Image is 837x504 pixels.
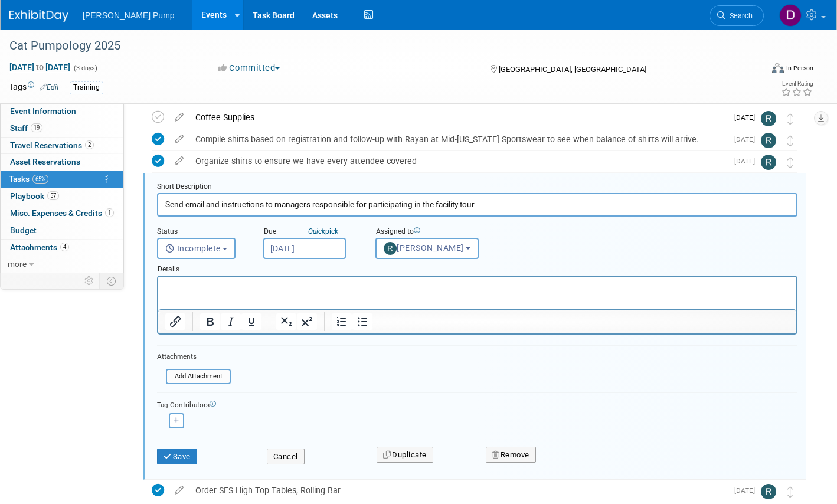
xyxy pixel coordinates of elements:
div: Cat Pumpology 2025 [5,35,745,57]
div: Attachments [157,352,231,362]
span: [DATE] [734,157,761,165]
span: 65% [32,175,48,184]
button: Cancel [267,449,305,465]
img: Robert Lega [761,133,776,148]
span: [DATE] [734,486,761,495]
td: Personalize Event Tab Strip [79,273,100,289]
button: Superscript [297,313,317,330]
span: Incomplete [165,244,221,253]
span: Budget [10,225,37,235]
span: [PERSON_NAME] Pump [83,11,175,20]
button: Bold [200,313,220,330]
button: Underline [241,313,261,330]
span: [GEOGRAPHIC_DATA], [GEOGRAPHIC_DATA] [499,65,646,74]
span: [PERSON_NAME] [384,243,464,253]
a: Quickpick [306,227,341,236]
img: Del Ritz [779,4,802,27]
div: Coffee Supplies [189,107,727,127]
span: [DATE] [734,135,761,143]
a: Event Information [1,103,123,120]
i: Move task [787,135,793,146]
a: edit [169,485,189,496]
a: Staff19 [1,120,123,137]
a: Search [710,5,764,26]
span: Staff [10,123,42,133]
a: Playbook57 [1,188,123,205]
span: Playbook [10,191,59,201]
a: edit [169,156,189,166]
td: Tags [9,81,59,94]
span: Travel Reservations [10,140,94,150]
span: more [8,259,27,269]
div: Assigned to [375,227,522,238]
img: Format-Inperson.png [772,63,784,73]
button: Italic [221,313,241,330]
button: [PERSON_NAME] [375,238,479,259]
img: Robert Lega [761,111,776,126]
button: Bullet list [352,313,372,330]
span: Misc. Expenses & Credits [10,208,114,218]
div: Event Format [694,61,813,79]
input: Name of task or a short description [157,193,797,216]
i: Move task [787,113,793,125]
i: Move task [787,157,793,168]
a: Asset Reservations [1,154,123,171]
button: Numbered list [332,313,352,330]
span: Event Information [10,106,76,116]
span: [DATE] [DATE] [9,62,71,73]
a: Attachments4 [1,240,123,256]
span: to [34,63,45,72]
a: edit [169,112,189,123]
div: Status [157,227,246,238]
div: Details [157,259,797,276]
button: Save [157,449,197,465]
span: Search [725,11,753,20]
div: Training [70,81,103,94]
span: [DATE] [734,113,761,122]
span: 57 [47,191,59,200]
span: 4 [60,243,69,251]
div: Compile shirts based on registration and follow-up with Rayan at Mid-[US_STATE] Sportswear to see... [189,129,727,149]
button: Incomplete [157,238,236,259]
span: Asset Reservations [10,157,80,166]
img: Robert Lega [761,155,776,170]
span: 1 [105,208,114,217]
div: Order SES High Top Tables, Rolling Bar [189,480,727,500]
img: Robert Lega [761,484,776,499]
div: Tag Contributors [157,398,797,410]
button: Duplicate [377,447,433,463]
a: Misc. Expenses & Credits1 [1,205,123,222]
a: edit [169,134,189,145]
a: Tasks65% [1,171,123,188]
a: Edit [40,83,59,91]
td: Toggle Event Tabs [100,273,124,289]
div: Due [263,227,358,238]
div: Organize shirts to ensure we have every attendee covered [189,151,727,171]
div: Event Rating [781,81,813,87]
a: Travel Reservations2 [1,138,123,154]
button: Subscript [276,313,296,330]
span: 2 [85,140,94,149]
span: Tasks [9,174,48,184]
div: In-Person [786,64,813,73]
i: Move task [787,486,793,498]
span: (3 days) [73,64,97,72]
span: 19 [31,123,42,132]
button: Remove [486,447,536,463]
iframe: Rich Text Area [158,277,796,309]
span: Attachments [10,243,69,252]
button: Insert/edit link [165,313,185,330]
div: Short Description [157,182,797,193]
a: Budget [1,222,123,239]
input: Due Date [263,238,346,259]
a: more [1,256,123,273]
i: Quick [308,227,325,235]
button: Committed [214,62,285,74]
img: ExhibitDay [9,10,68,22]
